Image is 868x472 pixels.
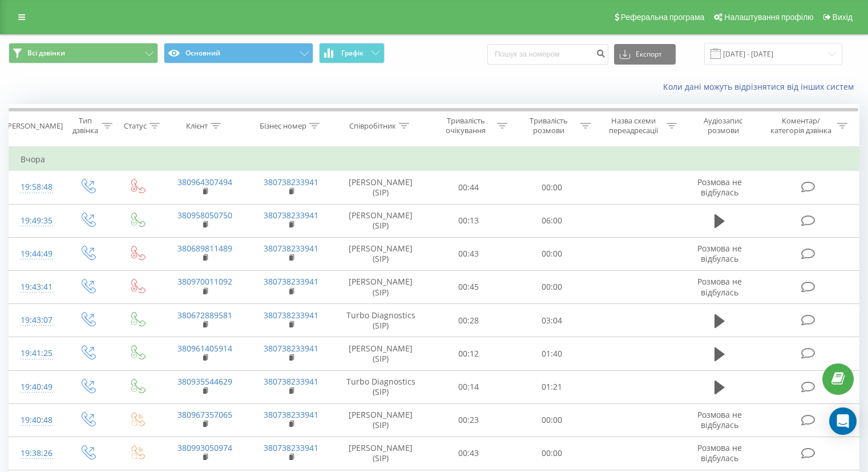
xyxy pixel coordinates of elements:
[264,442,318,453] a: 380738233941
[5,121,63,131] div: [PERSON_NAME]
[27,49,65,58] span: Всі дзвінки
[829,407,857,435] div: Open Intercom Messenger
[177,409,232,420] a: 380967357065
[427,171,510,204] td: 00:44
[427,337,510,370] td: 00:12
[21,243,51,265] div: 19:44:49
[520,116,578,135] div: Тривалість розмови
[334,437,427,470] td: [PERSON_NAME] (SIP)
[177,276,232,287] a: 380970011092
[21,342,51,365] div: 19:41:25
[186,121,208,131] div: Клієнт
[21,276,51,298] div: 19:43:41
[264,177,318,187] a: 380738233941
[21,210,51,232] div: 19:49:35
[260,121,306,131] div: Бізнес номер
[724,13,813,22] span: Налаштування профілю
[690,116,757,135] div: Аудіозапис розмови
[697,243,742,264] span: Розмова не відбулась
[21,376,51,398] div: 19:40:49
[833,13,853,22] span: Вихід
[427,403,510,437] td: 00:23
[697,442,742,463] span: Розмова не відбулась
[177,177,232,187] a: 380964307494
[264,210,318,221] a: 380738233941
[334,237,427,270] td: [PERSON_NAME] (SIP)
[768,116,834,135] div: Коментар/категорія дзвінка
[334,304,427,337] td: Turbo Diagnostics (SIP)
[510,337,593,370] td: 01:40
[264,243,318,254] a: 380738233941
[264,343,318,354] a: 380738233941
[510,437,593,470] td: 00:00
[697,276,742,297] span: Розмова не відбулась
[510,304,593,337] td: 03:04
[510,237,593,270] td: 00:00
[604,116,664,135] div: Назва схеми переадресації
[614,44,676,65] button: Експорт
[124,121,147,131] div: Статус
[438,116,495,135] div: Тривалість очікування
[72,116,99,135] div: Тип дзвінка
[21,309,51,331] div: 19:43:07
[9,43,158,63] button: Всі дзвінки
[341,49,364,57] span: Графік
[510,171,593,204] td: 00:00
[264,276,318,287] a: 380738233941
[427,204,510,237] td: 00:13
[177,376,232,387] a: 380935544629
[177,442,232,453] a: 380993050974
[177,210,232,221] a: 380958050750
[663,81,859,92] a: Коли дані можуть відрізнятися вiд інших систем
[334,270,427,303] td: [PERSON_NAME] (SIP)
[334,171,427,204] td: [PERSON_NAME] (SIP)
[334,204,427,237] td: [PERSON_NAME] (SIP)
[264,310,318,321] a: 380738233941
[510,370,593,403] td: 01:21
[427,304,510,337] td: 00:28
[164,43,313,63] button: Основний
[427,437,510,470] td: 00:43
[9,148,859,171] td: Вчора
[21,442,51,465] div: 19:38:26
[177,310,232,321] a: 380672889581
[334,370,427,403] td: Turbo Diagnostics (SIP)
[177,343,232,354] a: 380961405914
[697,177,742,198] span: Розмова не відбулась
[697,409,742,430] span: Розмова не відбулась
[334,337,427,370] td: [PERSON_NAME] (SIP)
[427,237,510,270] td: 00:43
[264,376,318,387] a: 380738233941
[621,13,705,22] span: Реферальна програма
[349,121,396,131] div: Співробітник
[334,403,427,437] td: [PERSON_NAME] (SIP)
[319,43,385,63] button: Графік
[21,176,51,198] div: 19:58:48
[427,270,510,303] td: 00:45
[264,409,318,420] a: 380738233941
[510,204,593,237] td: 06:00
[487,44,608,65] input: Пошук за номером
[427,370,510,403] td: 00:14
[510,270,593,303] td: 00:00
[510,403,593,437] td: 00:00
[21,409,51,431] div: 19:40:48
[177,243,232,254] a: 380689811489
